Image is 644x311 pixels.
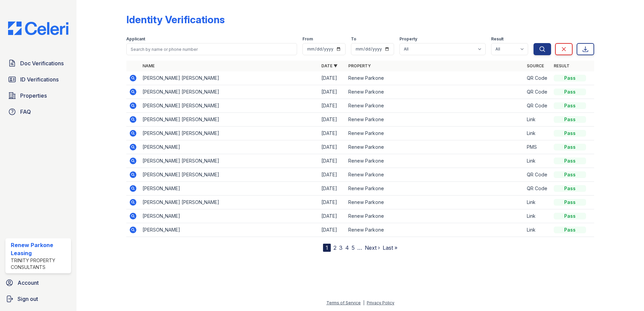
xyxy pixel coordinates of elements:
[20,108,31,116] span: FAQ
[140,99,319,113] td: [PERSON_NAME] [PERSON_NAME]
[363,300,364,305] div: |
[3,276,74,289] a: Account
[140,127,319,140] td: [PERSON_NAME] [PERSON_NAME]
[346,99,524,113] td: Renew Parkone
[524,182,551,196] td: QR Code
[326,300,361,305] a: Terms of Service
[5,89,71,102] a: Properties
[346,154,524,168] td: Renew Parkone
[524,154,551,168] td: Link
[126,43,297,55] input: Search by name or phone number
[302,36,313,42] label: From
[3,22,74,35] img: CE_Logo_Blue-a8612792a0a2168367f1c8372b55b34899dd931a85d93a1a3d3e32e68fde9ad4.png
[524,223,551,237] td: Link
[319,71,346,85] td: [DATE]
[346,182,524,196] td: Renew Parkone
[140,209,319,223] td: [PERSON_NAME]
[323,244,331,252] div: 1
[140,154,319,168] td: [PERSON_NAME] [PERSON_NAME]
[319,99,346,113] td: [DATE]
[554,75,586,81] div: Pass
[319,223,346,237] td: [DATE]
[339,244,343,251] a: 3
[346,71,524,85] td: Renew Parkone
[140,168,319,182] td: [PERSON_NAME] [PERSON_NAME]
[351,36,356,42] label: To
[319,85,346,99] td: [DATE]
[319,127,346,140] td: [DATE]
[554,130,586,137] div: Pass
[554,89,586,95] div: Pass
[140,196,319,209] td: [PERSON_NAME] [PERSON_NAME]
[20,75,59,83] span: ID Verifications
[554,227,586,233] div: Pass
[5,73,71,86] a: ID Verifications
[527,63,544,68] a: Source
[524,85,551,99] td: QR Code
[319,209,346,223] td: [DATE]
[20,92,47,100] span: Properties
[345,244,349,251] a: 4
[554,102,586,109] div: Pass
[140,113,319,127] td: [PERSON_NAME] [PERSON_NAME]
[346,85,524,99] td: Renew Parkone
[524,113,551,127] td: Link
[352,244,355,251] a: 5
[346,209,524,223] td: Renew Parkone
[140,140,319,154] td: [PERSON_NAME]
[126,36,145,42] label: Applicant
[3,292,74,306] a: Sign out
[346,196,524,209] td: Renew Parkone
[524,140,551,154] td: PMS
[367,300,394,305] a: Privacy Policy
[524,71,551,85] td: QR Code
[20,59,64,67] span: Doc Verifications
[524,168,551,182] td: QR Code
[126,13,225,26] div: Identity Verifications
[554,171,586,178] div: Pass
[319,168,346,182] td: [DATE]
[348,63,371,68] a: Property
[319,154,346,168] td: [DATE]
[346,168,524,182] td: Renew Parkone
[319,140,346,154] td: [DATE]
[554,144,586,150] div: Pass
[18,295,38,303] span: Sign out
[383,244,397,251] a: Last »
[140,71,319,85] td: [PERSON_NAME] [PERSON_NAME]
[18,279,39,287] span: Account
[554,116,586,123] div: Pass
[5,57,71,70] a: Doc Verifications
[11,257,68,271] div: Trinity Property Consultants
[11,241,68,257] div: Renew Parkone Leasing
[554,213,586,219] div: Pass
[346,140,524,154] td: Renew Parkone
[357,244,362,252] span: …
[319,182,346,196] td: [DATE]
[140,85,319,99] td: [PERSON_NAME] [PERSON_NAME]
[319,113,346,127] td: [DATE]
[524,196,551,209] td: Link
[346,127,524,140] td: Renew Parkone
[321,63,337,68] a: Date ▼
[491,36,504,42] label: Result
[554,158,586,164] div: Pass
[346,113,524,127] td: Renew Parkone
[346,223,524,237] td: Renew Parkone
[399,36,417,42] label: Property
[554,63,570,68] a: Result
[319,196,346,209] td: [DATE]
[5,105,71,118] a: FAQ
[524,209,551,223] td: Link
[365,244,380,251] a: Next ›
[524,99,551,113] td: QR Code
[140,182,319,196] td: [PERSON_NAME]
[554,185,586,192] div: Pass
[524,127,551,140] td: Link
[333,244,336,251] a: 2
[554,199,586,206] div: Pass
[142,63,155,68] a: Name
[140,223,319,237] td: [PERSON_NAME]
